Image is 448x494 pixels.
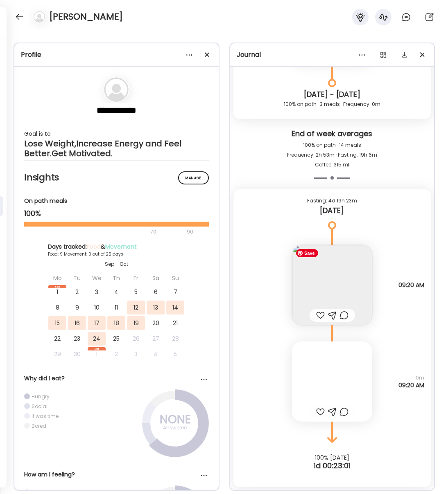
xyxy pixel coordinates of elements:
img: bg-avatar-default.svg [104,77,129,102]
div: Bored [32,422,46,429]
div: Manage [178,171,209,184]
div: 29 [48,347,66,361]
div: 100% on path · 3 meals · Frequency: 0m [240,99,425,109]
img: images%2FX1sMna7qE1b9RCfPFXI6YFNFiiy2%2FCYHGcntLVYNmUlf10Zrr%2FO4Mcai0ZI5Gew81mEgUv_240 [292,245,372,325]
div: 10 [88,301,106,314]
div: 100% [DATE] [230,454,434,461]
span: 09:20 AM [398,382,424,389]
div: 7 [166,285,184,299]
div: 2 [68,285,86,299]
div: 100% [24,209,209,218]
div: Days tracked: & [48,243,185,251]
div: Oct [88,347,106,350]
div: [DATE] - [DATE] [240,90,425,99]
div: 5 [127,285,145,299]
div: Lose Weight,Increase Energy and Feel Better.Get Motivated. [24,139,209,158]
div: On path meals [24,197,209,205]
div: 24 [88,332,106,346]
div: Food: 9 Movement: 0 out of 25 days [48,251,185,257]
div: 3 [127,347,145,361]
div: Sa [147,271,165,285]
div: 1 [48,285,66,299]
h2: Insights [24,171,209,184]
div: Sep [48,285,66,288]
div: 6 [147,285,165,299]
div: 2 [107,347,125,361]
div: 23 [68,332,86,346]
div: 4 [107,285,125,299]
div: 27 [147,332,165,346]
div: Why did I eat? [24,374,209,383]
div: 8 [48,301,66,314]
div: Goal is to [24,129,209,139]
span: 09:20 AM [398,281,424,289]
div: 90 [186,227,194,237]
div: 4 [147,347,165,361]
div: 25 [107,332,125,346]
div: 15 [48,316,66,330]
div: 5 [166,347,184,361]
div: Tu [68,271,86,285]
span: 0m [398,374,424,382]
div: Hungry [32,393,50,400]
div: 13 [147,301,165,314]
div: 17 [88,316,106,330]
img: bg-avatar-default.svg [34,11,45,22]
div: 100% on path · 14 meals Frequency: 2h 53m · Fasting: 19h 6m Coffee: 315 ml [237,140,428,170]
div: Mo [48,271,66,285]
div: Fasting: 4d 19h 23m [240,196,425,206]
div: 1d 00:23:01 [230,461,434,471]
div: 16 [68,316,86,330]
span: Movement [105,243,137,251]
div: How am I feeling? [24,470,209,479]
div: Answered [155,423,196,433]
div: [DATE] [240,206,425,216]
div: 11 [107,301,125,314]
div: 20 [147,316,165,330]
div: 9 [68,301,86,314]
div: Sep - Oct [48,260,185,268]
div: 21 [166,316,184,330]
div: 30 [68,347,86,361]
div: 3 [88,285,106,299]
div: Fr [127,271,145,285]
div: End of week averages [237,129,428,140]
div: Su [166,271,184,285]
div: It was time [32,413,59,420]
div: Profile [21,50,212,60]
div: 14 [166,301,184,314]
div: We [88,271,106,285]
div: 18 [107,316,125,330]
div: NONE [155,415,196,424]
div: Social [32,403,48,410]
div: 70 [24,227,184,237]
div: Journal [237,50,428,60]
div: 22 [48,332,66,346]
div: 19 [127,316,145,330]
span: Food [87,243,101,251]
div: 26 [127,332,145,346]
div: 12 [127,301,145,314]
span: Save [296,249,318,257]
h4: [PERSON_NAME] [49,10,123,23]
div: 28 [166,332,184,346]
div: Th [107,271,125,285]
div: 1 [88,347,106,361]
